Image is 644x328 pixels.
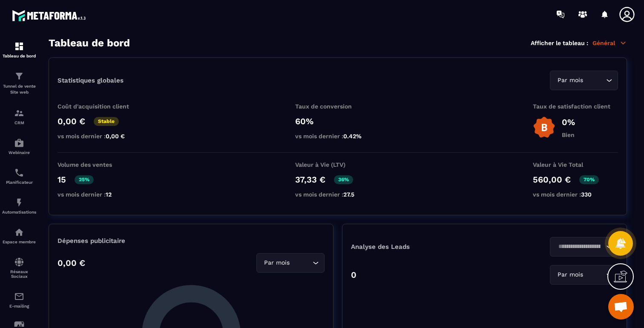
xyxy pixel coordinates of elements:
span: Par mois [555,76,585,85]
p: vs mois dernier : [295,133,380,140]
span: Par mois [262,258,291,268]
p: 0% [562,117,575,127]
span: Par mois [555,270,585,280]
p: vs mois dernier : [295,191,380,198]
a: formationformationTunnel de vente Site web [2,65,36,102]
p: 0,00 € [57,116,85,126]
p: Statistiques globales [57,77,124,84]
span: 0,00 € [106,133,125,140]
input: Search for option [555,242,604,251]
input: Search for option [585,270,604,280]
div: Search for option [550,265,618,285]
input: Search for option [585,76,604,85]
p: Coût d'acquisition client [57,103,143,110]
p: Webinaire [2,150,36,155]
p: E-mailing [2,304,36,308]
a: emailemailE-mailing [2,285,36,315]
p: Taux de conversion [295,103,380,110]
p: Afficher le tableau : [531,40,588,46]
p: 70% [579,175,599,184]
p: 560,00 € [533,174,571,185]
img: automations [14,138,24,148]
a: automationsautomationsWebinaire [2,131,36,161]
p: Général [592,39,627,47]
img: automations [14,227,24,237]
span: 12 [106,191,112,198]
p: Taux de satisfaction client [533,103,618,110]
span: 27.5 [343,191,354,198]
img: automations [14,197,24,208]
img: formation [14,71,24,81]
img: b-badge-o.b3b20ee6.svg [533,116,555,139]
a: social-networksocial-networkRéseaux Sociaux [2,251,36,285]
img: logo [12,8,89,23]
div: Search for option [256,253,325,273]
p: 0,00 € [57,258,85,268]
p: Valeur à Vie (LTV) [295,161,380,168]
p: Réseaux Sociaux [2,269,36,279]
p: vs mois dernier : [57,133,143,140]
p: vs mois dernier : [57,191,143,198]
p: vs mois dernier : [533,191,618,198]
div: Search for option [550,71,618,90]
h3: Tableau de bord [49,37,130,49]
p: Planificateur [2,180,36,185]
p: 36% [334,175,353,184]
p: Analyse des Leads [351,243,485,251]
p: 60% [295,116,380,126]
p: 15 [57,174,66,185]
p: CRM [2,120,36,125]
a: formationformationCRM [2,102,36,131]
p: Volume des ventes [57,161,143,168]
span: 330 [581,191,592,198]
p: 0 [351,270,356,280]
a: formationformationTableau de bord [2,35,36,65]
p: Tunnel de vente Site web [2,83,36,95]
p: Espace membre [2,240,36,244]
a: automationsautomationsEspace membre [2,221,36,251]
img: social-network [14,257,24,267]
p: Bien [562,131,575,138]
img: scheduler [14,168,24,178]
img: formation [14,108,24,118]
img: email [14,291,24,302]
a: schedulerschedulerPlanificateur [2,161,36,191]
p: Valeur à Vie Total [533,161,618,168]
p: Automatisations [2,210,36,214]
div: Search for option [550,237,618,257]
p: 37,33 € [295,174,325,185]
p: Stable [94,117,119,126]
p: Tableau de bord [2,54,36,58]
span: 0.42% [343,133,362,140]
p: Dépenses publicitaire [57,237,325,245]
a: automationsautomationsAutomatisations [2,191,36,221]
img: formation [14,41,24,51]
p: 25% [75,175,94,184]
div: Ouvrir le chat [608,294,634,319]
input: Search for option [291,258,310,268]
